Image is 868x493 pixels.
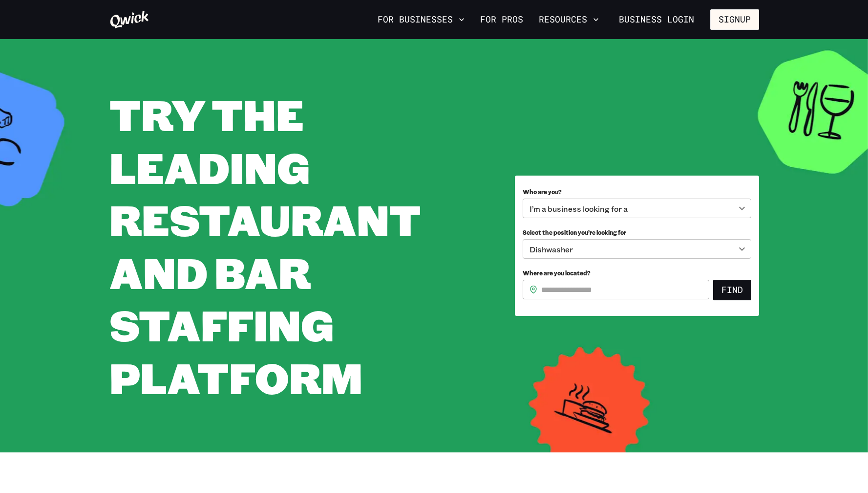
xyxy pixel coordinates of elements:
button: For Businesses [374,11,468,28]
span: Select the position you’re looking for [523,228,626,236]
button: Find [713,280,751,300]
div: Dishwasher [523,239,751,259]
span: Who are you? [523,188,562,196]
a: Business Login [611,9,702,30]
div: I’m a business looking for a [523,199,751,218]
button: Signup [710,9,759,30]
span: Where are you located? [523,269,591,277]
span: Try the leading Restaurant and Bar Staffing platform [109,86,421,405]
iframe: Netlify Drawer [244,470,625,493]
button: Resources [535,11,603,28]
a: For Pros [476,11,527,28]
